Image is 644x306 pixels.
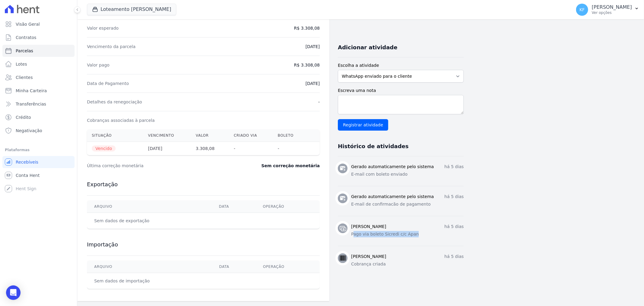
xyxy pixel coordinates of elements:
dd: Sem correção monetária [261,163,320,169]
td: Sem dados de importação [87,273,212,289]
a: Visão Geral [2,18,75,30]
p: Ver opções [592,10,632,15]
h3: Histórico de atividades [338,143,409,150]
span: Vencido [92,145,116,151]
th: Criado via [229,129,273,142]
a: Conta Hent [2,169,75,181]
dt: Detalhes da renegociação [87,99,142,105]
span: Transferências [16,101,46,107]
p: há 5 dias [444,223,464,230]
dd: R$ 3.308,08 [294,25,320,31]
p: E-mail de confirmacão de pagamento [351,201,464,207]
th: - [273,142,307,155]
a: Contratos [2,31,75,44]
th: 3.308,08 [191,142,229,155]
dd: [DATE] [306,80,320,86]
label: Escolha a atividade [338,62,464,69]
a: Transferências [2,98,75,110]
p: há 5 dias [444,194,464,200]
a: Crédito [2,111,75,123]
a: Lotes [2,58,75,70]
th: - [229,142,273,155]
p: Pago via boleto Sicredi c/c Apan [351,231,464,237]
dt: Vencimento da parcela [87,44,136,50]
h3: [PERSON_NAME] [351,253,386,260]
dt: Última correção monetária [87,163,225,169]
th: Operação [256,200,320,213]
a: Negativação [2,125,75,137]
a: Parcelas [2,45,75,57]
p: há 5 dias [444,164,464,170]
th: Situação [87,129,143,142]
th: Data [212,200,255,213]
p: [PERSON_NAME] [592,4,632,10]
span: Minha Carteira [16,88,47,94]
p: E-mail com boleto enviado [351,171,464,177]
h3: Importação [87,241,320,248]
dt: Valor pago [87,62,110,68]
button: Loteamento [PERSON_NAME] [87,4,176,15]
th: Valor [191,129,229,142]
th: Operação [256,261,320,273]
input: Registrar atividade [338,119,388,131]
dt: Valor esperado [87,25,119,31]
div: Plataformas [5,146,72,154]
h3: Gerado automaticamente pelo sistema [351,164,434,170]
span: Visão Geral [16,21,40,27]
span: Conta Hent [16,172,40,178]
th: Arquivo [87,200,212,213]
p: há 5 dias [444,253,464,260]
th: Boleto [273,129,307,142]
th: Data [212,261,256,273]
p: Cobrança criada [351,261,464,267]
span: Recebíveis [16,159,38,165]
td: Sem dados de exportação [87,213,212,229]
dd: R$ 3.308,08 [294,62,320,68]
dd: [DATE] [306,44,320,50]
dd: - [318,99,320,105]
span: Contratos [16,34,36,41]
span: KF [579,8,585,12]
dt: Data de Pagamento [87,80,129,86]
a: Recebíveis [2,156,75,168]
th: [DATE] [143,142,191,155]
div: Open Intercom Messenger [6,285,21,300]
a: Minha Carteira [2,85,75,97]
th: Arquivo [87,261,212,273]
span: Clientes [16,74,33,80]
span: Crédito [16,114,31,120]
h3: Gerado automaticamente pelo sistema [351,194,434,200]
span: Parcelas [16,48,33,54]
h3: [PERSON_NAME] [351,223,386,230]
a: Clientes [2,71,75,83]
h3: Adicionar atividade [338,44,397,51]
h3: Exportação [87,181,320,188]
span: Negativação [16,128,42,134]
dt: Cobranças associadas à parcela [87,117,155,123]
th: Vencimento [143,129,191,142]
button: KF [PERSON_NAME] Ver opções [571,1,644,18]
label: Escreva uma nota [338,87,464,94]
span: Lotes [16,61,27,67]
